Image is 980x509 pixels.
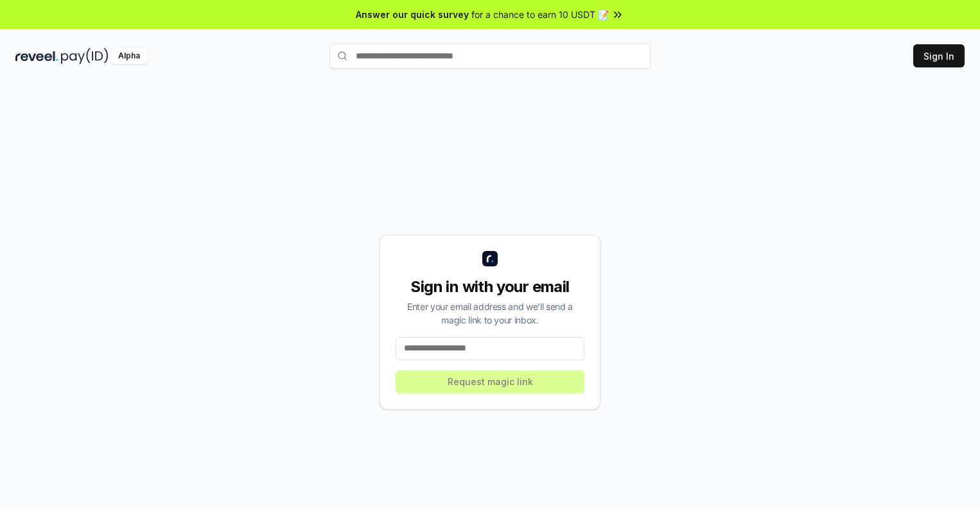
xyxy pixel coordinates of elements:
[913,44,965,67] button: Sign In
[111,48,147,64] div: Alpha
[396,300,584,327] div: Enter your email address and we’ll send a magic link to your inbox.
[396,277,584,297] div: Sign in with your email
[471,8,609,21] span: for a chance to earn 10 USDT 📝
[482,251,498,266] img: logo_small
[356,8,469,21] span: Answer our quick survey
[61,48,109,64] img: pay_id
[15,48,58,64] img: reveel_dark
